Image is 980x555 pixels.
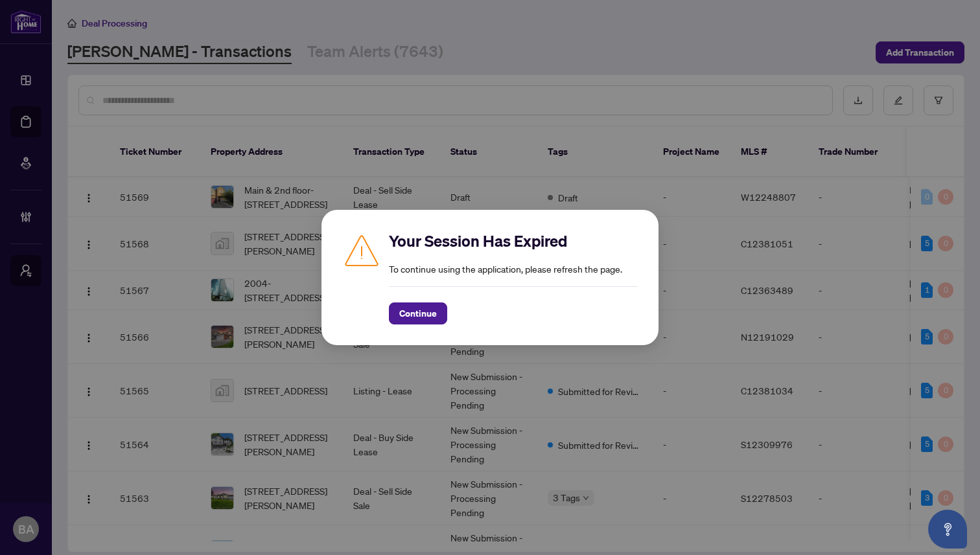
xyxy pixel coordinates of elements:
[389,231,638,251] h2: Your Session Has Expired
[342,231,381,269] img: Caution icon
[389,231,638,324] div: To continue using the application, please refresh the page.
[389,302,447,324] button: Continue
[928,510,967,549] button: Open asap
[399,303,437,324] span: Continue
